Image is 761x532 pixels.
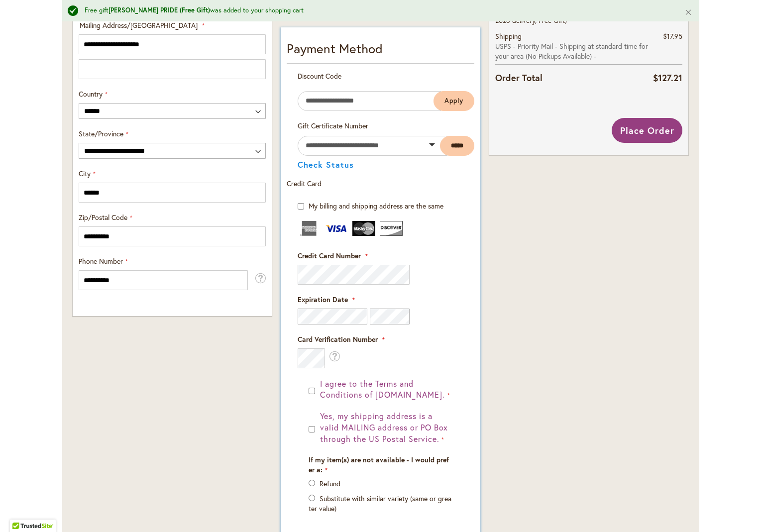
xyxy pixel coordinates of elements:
[320,378,444,400] span: I agree to the Terms and Conditions of [DOMAIN_NAME].
[287,179,322,188] span: Credit Card
[309,494,451,513] label: Substitute with similar variety (same or greater value)
[612,118,683,143] button: Place Order
[663,31,682,41] span: $17.95
[79,256,123,266] span: Phone Number
[287,39,474,63] div: Payment Method
[109,6,210,14] strong: [PERSON_NAME] PRIDE (Free Gift)
[79,129,123,138] span: State/Province
[79,213,127,222] span: Zip/Postal Code
[495,70,543,85] strong: Order Total
[320,479,340,488] label: Refund
[620,124,674,136] span: Place Order
[7,497,35,525] iframe: Launch Accessibility Center
[85,6,669,15] div: Free gift was added to your shopping cart
[320,411,448,444] span: Yes, my shipping address is a valid MAILING address or PO Box through the US Postal Service.
[434,91,474,111] button: Apply
[298,221,321,236] img: American Express
[79,89,103,99] span: Country
[653,72,682,84] span: $127.21
[380,221,403,236] img: Discover
[444,97,463,105] span: Apply
[325,221,348,236] img: Visa
[298,121,368,130] span: Gift Certificate Number
[79,169,91,178] span: City
[495,31,522,41] span: Shipping
[352,221,375,236] img: MasterCard
[298,334,378,344] span: Card Verification Number
[298,295,348,304] span: Expiration Date
[80,20,198,30] span: Mailing Address/[GEOGRAPHIC_DATA]
[298,251,361,260] span: Credit Card Number
[298,161,354,169] button: Check Status
[495,41,652,61] span: USPS - Priority Mail - Shipping at standard time for your area (No Pickups Available) -
[309,201,443,211] span: My billing and shipping address are the same
[309,455,449,474] span: If my item(s) are not available - I would prefer a:
[298,71,341,81] span: Discount Code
